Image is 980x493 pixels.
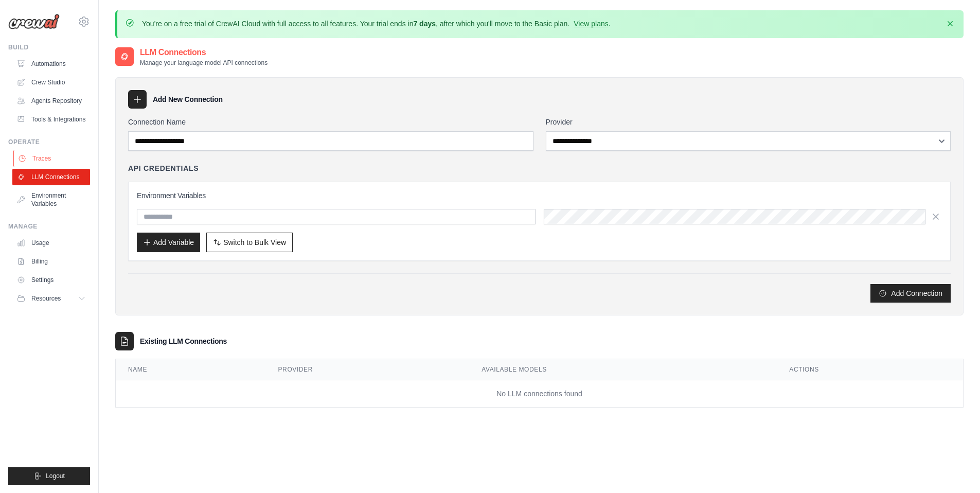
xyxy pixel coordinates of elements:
[12,169,90,185] a: LLM Connections
[128,117,533,127] label: Connection Name
[12,253,90,270] a: Billing
[137,233,200,252] button: Add Variable
[546,117,951,127] label: Provider
[12,290,90,307] button: Resources
[142,19,611,29] p: You're on a free trial of CrewAI Cloud with full access to all features. Your trial ends in , aft...
[413,20,436,28] strong: 7 days
[12,272,90,288] a: Settings
[777,359,963,380] th: Actions
[12,187,90,212] a: Environment Variables
[574,20,608,28] a: View plans
[140,336,227,346] h3: Existing LLM Connections
[12,111,90,128] a: Tools & Integrations
[8,222,90,231] div: Manage
[8,43,90,51] div: Build
[469,359,777,380] th: Available Models
[870,284,951,303] button: Add Connection
[116,359,266,380] th: Name
[128,163,199,173] h4: API Credentials
[8,467,90,485] button: Logout
[140,46,268,59] h2: LLM Connections
[31,294,61,303] span: Resources
[46,472,65,480] span: Logout
[206,233,293,252] button: Switch to Bulk View
[12,235,90,251] a: Usage
[13,150,91,167] a: Traces
[153,94,223,104] h3: Add New Connection
[116,380,963,408] td: No LLM connections found
[12,56,90,72] a: Automations
[137,190,942,201] h3: Environment Variables
[12,93,90,109] a: Agents Repository
[8,138,90,146] div: Operate
[8,14,60,29] img: Logo
[223,237,286,248] span: Switch to Bulk View
[266,359,470,380] th: Provider
[12,74,90,91] a: Crew Studio
[140,59,268,67] p: Manage your language model API connections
